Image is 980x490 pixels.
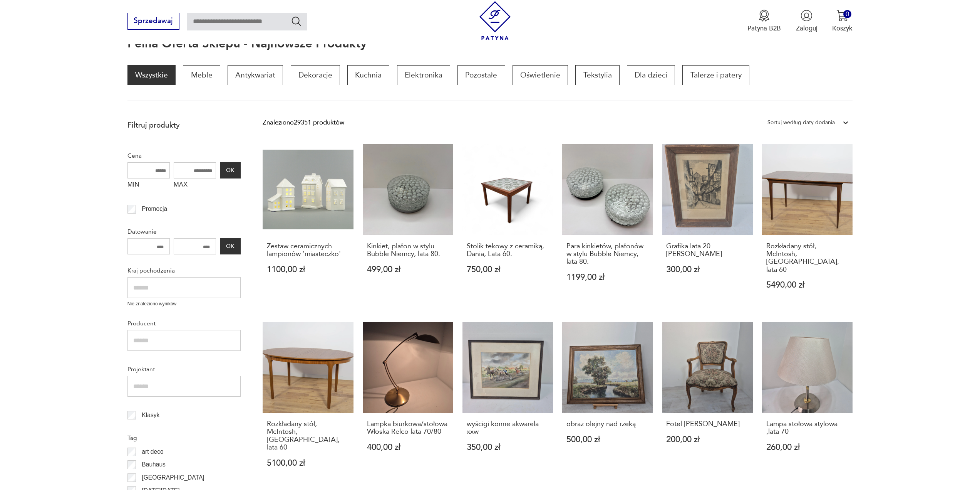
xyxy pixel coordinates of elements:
p: Promocja [142,204,167,214]
p: Klasyk [142,410,159,420]
h3: Rozkładany stół, McIntosh, [GEOGRAPHIC_DATA], lata 60 [267,420,349,452]
a: Pozostałe [457,65,505,85]
button: 0Koszyk [832,10,853,33]
p: Filtruj produkty [127,120,241,130]
a: Dekoracje [291,65,340,85]
button: Szukaj [291,15,302,27]
div: Sortuj według daty dodania [767,118,835,128]
label: MIN [127,178,170,193]
h3: Rozkładany stół, McIntosh, [GEOGRAPHIC_DATA], lata 60 [766,242,849,274]
p: 260,00 zł [766,443,849,451]
p: 499,00 zł [367,266,449,274]
p: 1100,00 zł [267,266,349,274]
a: Tekstylia [575,65,619,85]
h1: Pełna oferta sklepu - najnowsze produkty [127,37,367,51]
a: Lampa stołowa stylowa ,lata 70Lampa stołowa stylowa ,lata 70260,00 zł [762,322,853,485]
h3: Zestaw ceramicznych lampionów 'miasteczko' [267,242,349,258]
h3: wyścigi konne akwarela xxw [467,420,549,436]
h3: Fotel [PERSON_NAME] [666,420,749,428]
p: 300,00 zł [666,266,749,274]
a: Oświetlenie [513,65,568,85]
a: Fotel ludwik tronFotel [PERSON_NAME]200,00 zł [662,322,753,485]
p: Cena [127,151,241,161]
h3: Kinkiet, plafon w stylu Bubble Niemcy, lata 80. [367,242,449,258]
a: Sprzedawaj [127,19,179,25]
a: Rozkładany stół, McIntosh, Wielka Brytania, lata 60Rozkładany stół, McIntosh, [GEOGRAPHIC_DATA], ... [762,144,853,307]
button: Patyna B2B [747,10,781,33]
p: 5100,00 zł [267,459,349,467]
p: Patyna B2B [747,24,781,33]
img: Ikona medalu [758,10,770,22]
p: art deco [142,447,163,457]
div: 0 [843,10,851,18]
a: obraz olejny nad rzekąobraz olejny nad rzeką500,00 zł [562,322,653,485]
p: Datowanie [127,227,241,237]
p: Koszyk [832,24,853,33]
h3: Lampka biurkowa/stołowa Włoska Relco lata 70/80 [367,420,449,436]
p: Producent [127,318,241,328]
a: Ikona medaluPatyna B2B [747,10,781,33]
img: Ikonka użytkownika [801,10,812,22]
p: Zaloguj [796,24,818,33]
button: Sprzedawaj [127,13,179,30]
h3: Grafika lata 20 [PERSON_NAME] [666,242,749,258]
a: Para kinkietów, plafonów w stylu Bubble Niemcy, lata 80.Para kinkietów, plafonów w stylu Bubble N... [562,144,653,307]
h3: Lampa stołowa stylowa ,lata 70 [766,420,849,436]
a: Antykwariat [228,65,283,85]
p: 400,00 zł [367,443,449,451]
p: 5490,00 zł [766,281,849,289]
a: Lampka biurkowa/stołowa Włoska Relco lata 70/80Lampka biurkowa/stołowa Włoska Relco lata 70/80400... [363,322,453,485]
img: Ikona koszyka [836,10,848,22]
p: 750,00 zł [467,266,549,274]
a: Wszystkie [127,65,176,85]
p: Projektant [127,364,241,374]
button: OK [220,238,241,254]
a: Kinkiet, plafon w stylu Bubble Niemcy, lata 80.Kinkiet, plafon w stylu Bubble Niemcy, lata 80.499... [363,144,453,307]
h3: Stolik tekowy z ceramiką, Dania, Lata 60. [467,242,549,258]
p: [GEOGRAPHIC_DATA] [142,473,204,483]
a: Kuchnia [347,65,389,85]
h3: obraz olejny nad rzeką [566,420,649,428]
p: 200,00 zł [666,436,749,444]
a: Meble [183,65,220,85]
a: Stolik tekowy z ceramiką, Dania, Lata 60.Stolik tekowy z ceramiką, Dania, Lata 60.750,00 zł [462,144,553,307]
p: Tag [127,433,241,443]
p: 1199,00 zł [566,273,649,281]
p: 500,00 zł [566,436,649,444]
button: OK [220,162,241,178]
h3: Para kinkietów, plafonów w stylu Bubble Niemcy, lata 80. [566,242,649,266]
button: Zaloguj [796,10,818,33]
p: Nie znaleziono wyników [127,300,241,308]
a: wyścigi konne akwarela xxwwyścigi konne akwarela xxw350,00 zł [462,322,553,485]
div: Znaleziono 29351 produktów [263,118,344,128]
a: Talerze i patery [682,65,749,85]
a: Dla dzieci [627,65,675,85]
img: Patyna - sklep z meblami i dekoracjami vintage [476,1,514,40]
p: 350,00 zł [467,443,549,451]
a: Rozkładany stół, McIntosh, Wielka Brytania, lata 60Rozkładany stół, McIntosh, [GEOGRAPHIC_DATA], ... [263,322,353,485]
p: Kraj pochodzenia [127,266,241,276]
a: Grafika lata 20 willyego FerstenaGrafika lata 20 [PERSON_NAME]300,00 zł [662,144,753,307]
label: MAX [174,178,216,193]
a: Zestaw ceramicznych lampionów 'miasteczko'Zestaw ceramicznych lampionów 'miasteczko'1100,00 zł [263,144,353,307]
p: Bauhaus [142,460,166,470]
a: Elektronika [397,65,450,85]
